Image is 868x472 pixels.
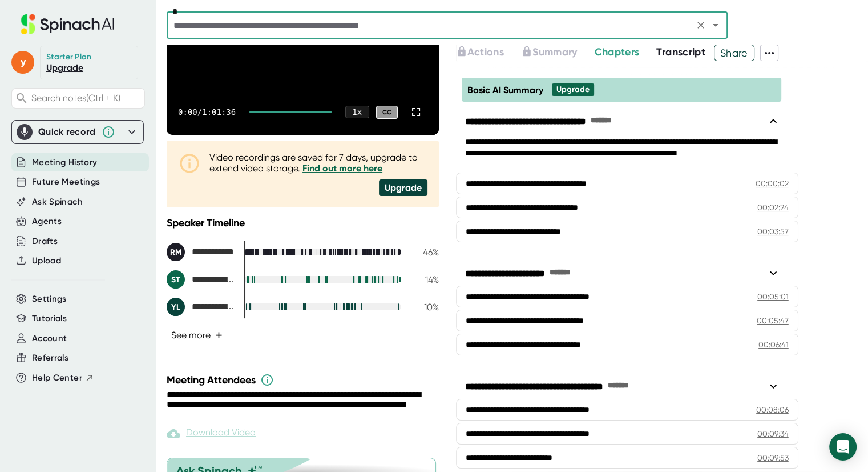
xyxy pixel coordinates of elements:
[757,226,789,237] div: 00:03:57
[215,331,223,340] span: +
[757,452,789,463] div: 00:09:53
[178,107,236,117] div: 0:00 / 1:01:36
[38,126,96,138] div: Quick record
[379,179,427,196] div: Upgrade
[31,93,120,103] span: Search notes (Ctrl + K)
[456,45,504,60] button: Actions
[467,46,504,58] span: Actions
[32,312,67,325] button: Tutorials
[758,339,789,350] div: 00:06:41
[756,178,789,189] div: 00:00:02
[302,163,382,174] a: Find out more here
[32,351,68,365] button: Referrals
[556,85,590,95] div: Upgrade
[167,243,185,261] div: RM
[714,45,754,61] button: Share
[521,45,577,60] button: Summary
[410,247,439,258] div: 46 %
[708,17,724,33] button: Open
[167,298,235,316] div: Yaakov Levine
[757,202,789,213] div: 00:02:24
[521,45,594,61] div: Upgrade to access
[167,217,439,229] div: Speaker Timeline
[376,106,398,119] div: CC
[693,17,709,33] button: Clear
[11,51,34,74] span: y
[595,46,640,58] span: Chapters
[167,325,227,345] button: See more+
[756,404,789,415] div: 00:08:06
[714,43,754,63] span: Share
[167,243,235,261] div: Robbie Myers
[32,371,94,385] button: Help Center
[757,315,789,326] div: 00:05:47
[757,291,789,302] div: 00:05:01
[32,175,100,189] button: Future Meetings
[167,298,185,316] div: YL
[32,293,67,306] button: Settings
[410,274,439,285] div: 14 %
[32,332,67,345] button: Account
[167,270,185,289] div: ST
[167,373,442,387] div: Meeting Attendees
[757,428,789,439] div: 00:09:34
[32,254,61,267] button: Upload
[410,302,439,313] div: 10 %
[656,46,705,58] span: Transcript
[345,106,369,118] div: 1 x
[209,152,427,174] div: Video recordings are saved for 7 days, upgrade to extend video storage.
[32,235,58,248] button: Drafts
[32,195,83,209] button: Ask Spinach
[829,433,857,461] div: Open Intercom Messenger
[17,121,139,143] div: Quick record
[167,427,256,441] div: Paid feature
[32,215,62,228] button: Agents
[167,270,235,289] div: Sarah Torgrimson
[656,45,705,60] button: Transcript
[46,62,83,73] a: Upgrade
[595,45,640,60] button: Chapters
[32,156,97,169] button: Meeting History
[46,52,92,62] div: Starter Plan
[32,371,82,385] span: Help Center
[532,46,577,58] span: Summary
[456,45,521,61] div: Upgrade to access
[467,85,543,95] span: Basic AI Summary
